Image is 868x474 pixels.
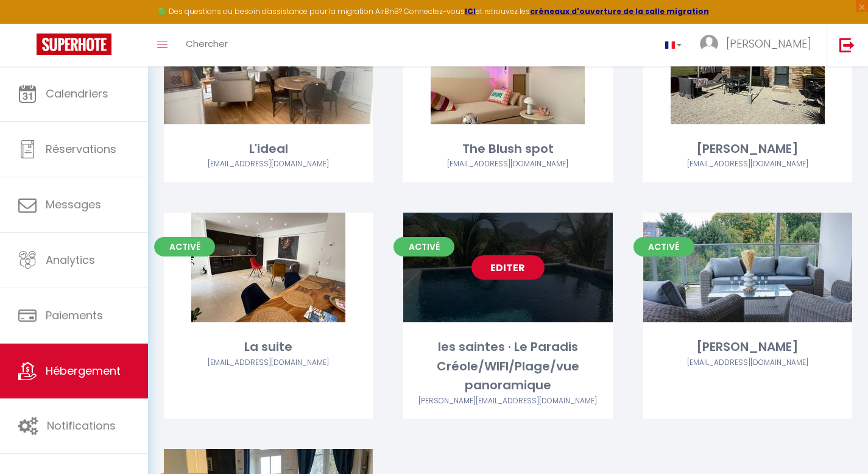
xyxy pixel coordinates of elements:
[47,418,116,433] span: Notifications
[393,237,454,256] span: Activé
[700,35,718,53] img: ...
[530,6,709,16] a: créneaux d'ouverture de la salle migration
[465,6,476,16] a: ICI
[643,357,852,369] div: Airbnb
[164,158,373,170] div: Airbnb
[164,357,373,369] div: Airbnb
[839,37,855,52] img: logout
[691,24,827,66] a: ... [PERSON_NAME]
[186,37,228,50] span: Chercher
[726,36,811,51] span: [PERSON_NAME]
[633,237,694,256] span: Activé
[46,363,121,378] span: Hébergement
[10,5,46,41] button: Ouvrir le widget de chat LiveChat
[164,338,373,356] div: La suite
[46,252,95,267] span: Analytics
[643,338,852,356] div: [PERSON_NAME]
[403,395,612,407] div: Airbnb
[403,140,612,158] div: The Blush spot
[643,158,852,170] div: Airbnb
[403,158,612,170] div: Airbnb
[164,140,373,158] div: L'ideal
[46,86,108,101] span: Calendriers
[154,237,215,256] span: Activé
[37,34,111,55] img: Super Booking
[177,24,237,66] a: Chercher
[643,140,852,158] div: [PERSON_NAME]
[403,338,612,395] div: les saintes · Le Paradis Créole/WIFI/Plage/vue panoramique
[471,255,545,280] a: Editer
[46,141,116,157] span: Réservations
[46,197,101,212] span: Messages
[46,308,103,323] span: Paiements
